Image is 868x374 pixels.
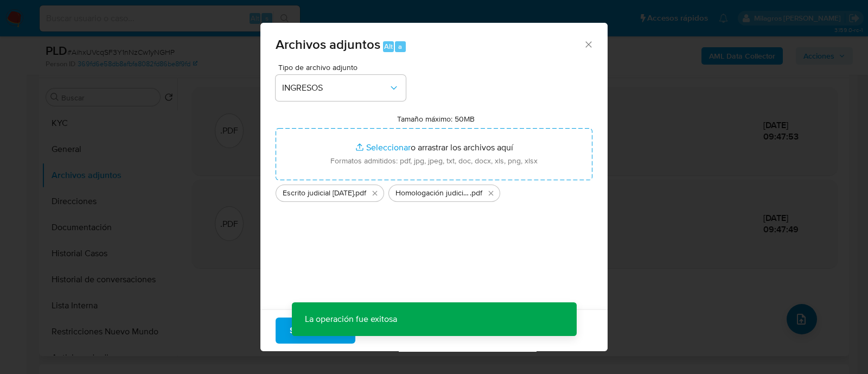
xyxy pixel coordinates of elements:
span: .pdf [470,188,482,199]
button: Cerrar [583,39,593,49]
span: a [398,41,402,52]
span: Escrito judicial [DATE] [283,188,354,199]
span: Subir archivo [290,319,341,343]
span: INGRESOS [282,83,388,93]
button: Eliminar Homologación judicial 07.07.2025.pdf [484,187,497,200]
button: INGRESOS [276,75,406,101]
ul: Archivos seleccionados [276,180,592,202]
span: Alt [384,41,393,52]
p: La operación fue exitosa [292,302,410,336]
span: .pdf [354,188,366,199]
button: Subir archivo [276,318,355,344]
label: Tamaño máximo: 50MB [397,114,475,124]
button: Eliminar Escrito judicial 23.06.2025.pdf [368,187,381,200]
span: Archivos adjuntos [276,35,380,54]
span: Homologación judicial [DATE] [395,188,470,199]
span: Cancelar [374,319,409,343]
span: Tipo de archivo adjunto [278,64,409,71]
